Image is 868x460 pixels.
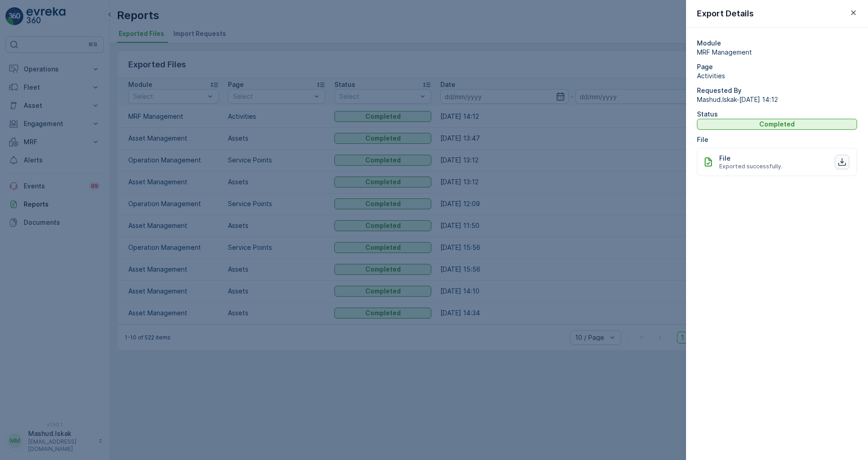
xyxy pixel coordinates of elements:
[697,71,857,81] span: Activities
[697,62,857,71] p: Page
[697,48,857,57] span: MRF Management
[759,120,795,129] p: Completed
[697,135,857,144] p: File
[697,95,857,104] span: Mashud.Iskak - [DATE] 14:12
[697,39,857,48] p: Module
[697,110,857,119] p: Status
[719,163,782,170] span: Exported successfully.
[697,86,857,95] p: Requested By
[697,7,754,20] p: Export Details
[697,119,857,130] button: Completed
[719,154,731,163] p: File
